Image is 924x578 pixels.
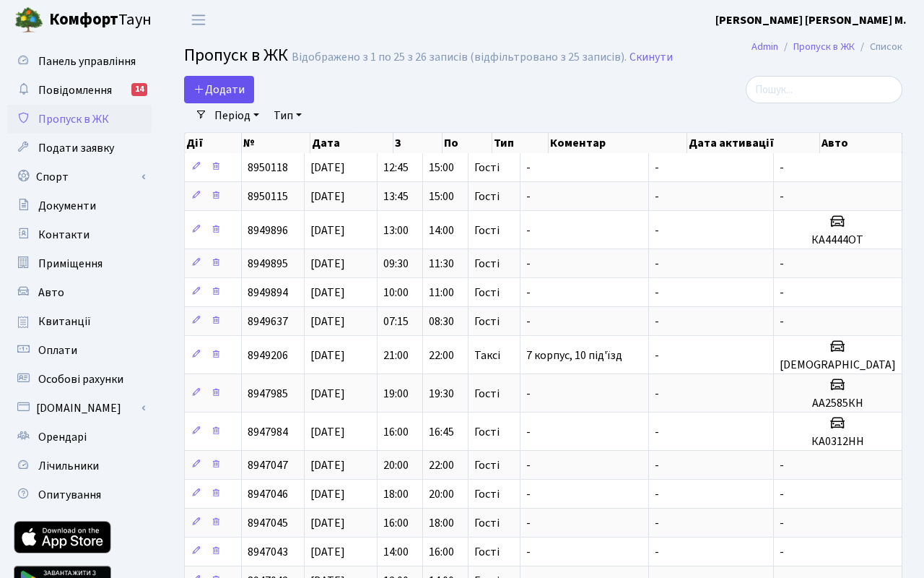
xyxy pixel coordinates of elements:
a: Скинути [629,51,673,64]
span: Панель управління [38,53,136,69]
span: Гості [474,546,500,558]
span: - [780,544,784,560]
a: Подати заявку [7,134,152,163]
span: - [780,160,784,176]
span: 8950115 [248,189,288,204]
span: - [526,160,531,176]
span: - [526,544,531,560]
span: - [526,223,531,238]
b: [PERSON_NAME] [PERSON_NAME] М. [715,12,907,28]
span: 09:30 [383,256,409,272]
span: 8949894 [248,285,288,301]
span: 8950118 [248,160,288,176]
span: 21:00 [383,348,409,363]
h5: [DEMOGRAPHIC_DATA] [780,358,896,372]
div: 14 [131,83,147,96]
span: Квитанції [38,314,91,329]
a: Пропуск в ЖК [7,105,152,134]
span: [DATE] [310,223,345,238]
a: Приміщення [7,249,152,278]
a: Період [209,103,265,128]
h5: КА0312НН [780,435,896,449]
a: Документи [7,191,152,220]
span: 14:00 [429,223,454,238]
span: 8947043 [248,544,288,560]
th: Дії [185,133,242,153]
nav: breadcrumb [730,32,924,62]
span: - [655,457,659,473]
span: Авто [38,285,64,301]
span: 20:00 [429,486,454,502]
span: - [655,189,659,204]
img: logo.png [14,6,43,35]
span: - [526,285,531,301]
a: Тип [268,103,308,128]
b: Комфорт [49,8,118,31]
span: 07:15 [383,314,409,329]
span: 7 корпус, 10 під'їзд [526,348,622,363]
span: 8947045 [248,515,288,531]
span: 16:00 [383,424,409,440]
span: Гості [474,488,500,500]
a: Оплати [7,336,152,365]
span: Гості [474,316,500,327]
span: - [655,348,659,363]
h5: АА2585КН [780,397,896,410]
span: Контакти [38,227,90,243]
span: 16:00 [383,515,409,531]
a: Авто [7,278,152,307]
span: - [655,515,659,531]
span: - [780,189,784,204]
th: З [393,133,443,153]
span: 15:00 [429,160,454,176]
span: - [780,486,784,502]
a: Контакти [7,220,152,249]
th: Дата [310,133,393,153]
span: Гості [474,460,500,471]
span: Орендарі [38,429,87,445]
a: [PERSON_NAME] [PERSON_NAME] М. [715,12,907,29]
span: 15:00 [429,189,454,204]
span: 11:00 [429,285,454,301]
span: - [526,256,531,272]
a: Спорт [7,163,152,191]
span: Таксі [474,350,500,361]
span: - [780,515,784,531]
span: Особові рахунки [38,371,123,387]
a: Панель управління [7,47,152,76]
span: 22:00 [429,348,454,363]
span: Повідомлення [38,82,112,98]
a: Admin [751,39,778,54]
span: [DATE] [310,348,345,363]
span: 13:00 [383,223,409,238]
span: 14:00 [383,544,409,560]
a: Квитанції [7,307,152,336]
span: Документи [38,198,96,214]
span: - [655,544,659,560]
span: - [655,486,659,502]
span: 18:00 [429,515,454,531]
span: 18:00 [383,486,409,502]
span: [DATE] [310,386,345,402]
th: Авто [820,133,902,153]
span: - [526,424,531,440]
span: 8947047 [248,457,288,473]
span: [DATE] [310,457,345,473]
span: Гості [474,388,500,400]
a: [DOMAIN_NAME] [7,394,152,423]
span: Гості [474,517,500,529]
span: Приміщення [38,256,103,272]
span: - [655,160,659,176]
span: Оплати [38,342,77,358]
span: Гості [474,258,500,269]
span: 16:45 [429,424,454,440]
span: - [655,314,659,329]
span: Подати заявку [38,140,114,156]
button: Переключити навігацію [180,8,217,32]
span: - [655,256,659,272]
a: Орендарі [7,423,152,452]
span: 8949896 [248,223,288,238]
span: [DATE] [310,544,345,560]
span: Додати [193,82,245,98]
span: 8949895 [248,256,288,272]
